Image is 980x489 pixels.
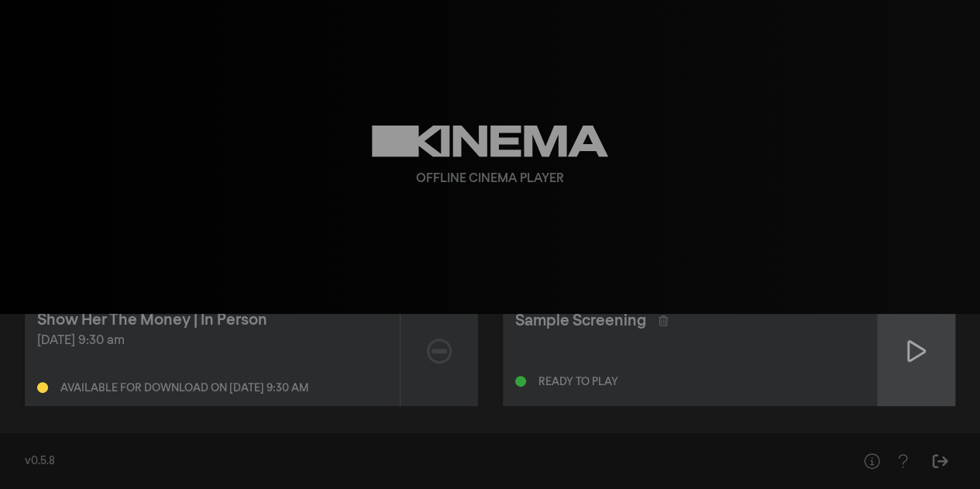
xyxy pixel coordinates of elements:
[538,377,618,387] div: Ready to play
[60,383,308,394] div: Available for download on [DATE] 9:30 am
[25,453,825,470] div: v0.5.8
[856,446,887,477] button: Help
[515,309,646,332] div: Sample Screening
[416,170,564,188] div: Offline Cinema Player
[37,332,387,350] div: [DATE] 9:30 am
[924,446,955,477] button: Sign Out
[887,446,918,477] button: Help
[37,308,267,332] div: Show Her The Money | In Person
